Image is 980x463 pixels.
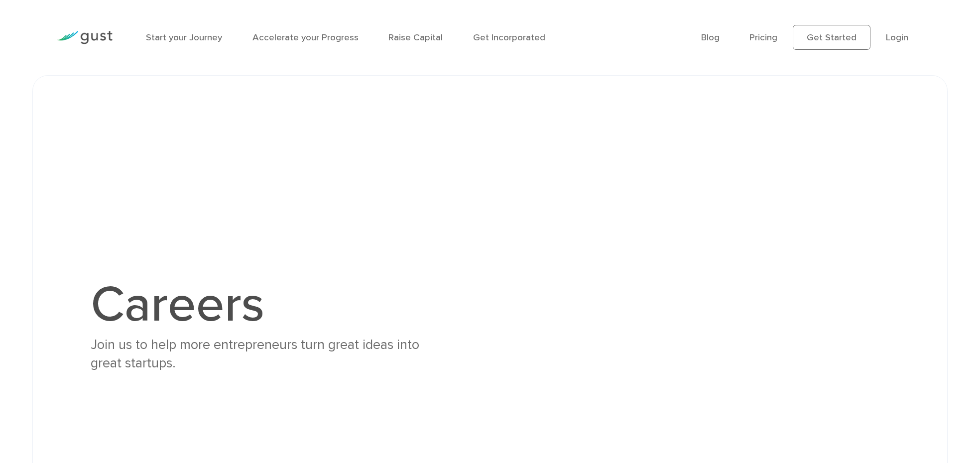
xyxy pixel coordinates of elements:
h1: Careers [91,280,450,331]
a: Login [886,32,908,43]
a: Get Started [793,25,870,50]
img: Gust Logo [57,31,113,44]
a: Raise Capital [388,32,443,43]
a: Accelerate your Progress [252,32,359,43]
a: Blog [701,32,720,43]
a: Pricing [749,32,777,43]
a: Start your Journey [146,32,222,43]
div: Join us to help more entrepreneurs turn great ideas into great startups. [91,336,450,372]
a: Get Incorporated [473,32,545,43]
